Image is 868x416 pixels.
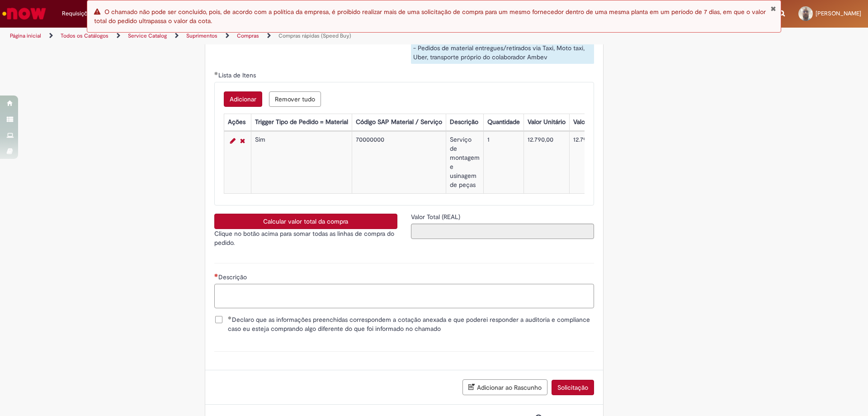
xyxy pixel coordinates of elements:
a: Suprimentos [186,32,217,39]
a: Service Catalog [128,32,167,39]
th: Descrição [446,114,483,131]
td: 12.790,00 [569,132,627,194]
button: Remove all rows for Lista de Itens [269,91,321,107]
span: Lista de Itens [218,71,258,79]
td: 1 [483,132,524,194]
th: Código SAP Material / Serviço [352,114,446,131]
button: Adicionar ao Rascunho [462,379,547,395]
th: Quantidade [483,114,524,131]
td: Sim [251,132,352,194]
input: Valor Total (REAL) [411,224,594,239]
a: Compras rápidas (Speed Buy) [278,32,351,39]
label: Somente leitura - Valor Total (REAL) [411,212,462,221]
span: Descrição [218,273,249,281]
a: Compras [237,32,259,39]
span: [PERSON_NAME] [816,10,861,17]
button: Solicitação [552,380,594,395]
span: Obrigatório Preenchido [214,72,218,75]
p: Clique no botão acima para somar todas as linhas de compra do pedido. [214,229,397,247]
span: O chamado não pode ser concluído, pois, de acordo com a política da empresa, é proibido realizar ... [94,8,766,25]
span: Necessários [214,273,218,277]
th: Valor Total Moeda [569,114,627,131]
textarea: Descrição [214,284,594,308]
th: Trigger Tipo de Pedido = Material [251,114,352,131]
a: Todos os Catálogos [61,32,108,39]
span: Obrigatório Preenchido [228,316,232,320]
td: Serviço de montagem e usinagem de peças [446,132,483,194]
div: - Pedidos de material entregues/retirados via Taxi, Moto taxi, Uber, transporte próprio do colabo... [411,41,594,64]
span: Declaro que as informações preenchidas correspondem a cotação anexada e que poderei responder a a... [228,315,594,333]
a: Remover linha 1 [238,135,247,146]
th: Ações [224,114,251,131]
ul: Trilhas de página [7,28,572,44]
button: Add a row for Lista de Itens [224,91,262,107]
td: 70000000 [352,132,446,194]
img: ServiceNow [1,5,47,23]
a: Editar Linha 1 [228,135,238,146]
button: Calcular valor total da compra [214,214,397,229]
td: 12.790,00 [524,132,569,194]
span: Somente leitura - Valor Total (REAL) [411,213,462,221]
span: Requisições [62,9,94,18]
button: Fechar Notificação [770,5,776,12]
th: Valor Unitário [524,114,569,131]
a: Página inicial [10,32,41,39]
